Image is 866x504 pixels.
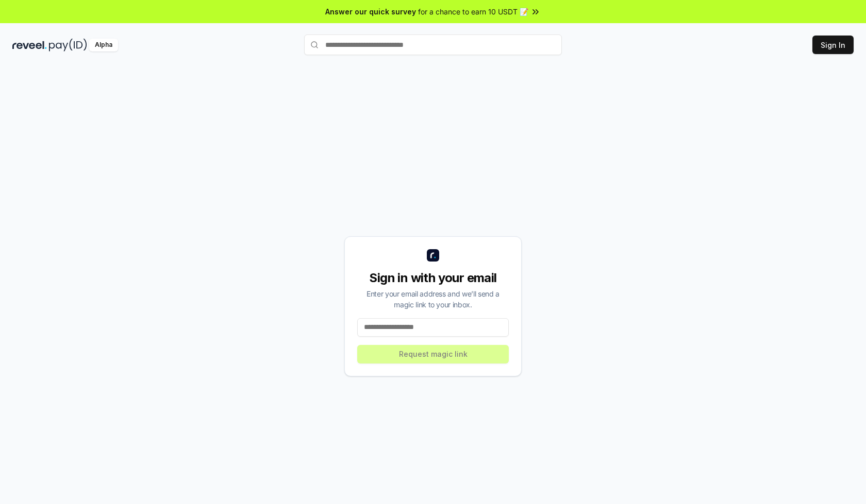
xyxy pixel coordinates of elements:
[357,270,509,286] div: Sign in with your email
[812,36,854,54] button: Sign In
[49,39,87,51] img: pay_id
[418,6,528,17] span: for a chance to earn 10 USDT 📝
[89,39,118,51] div: Alpha
[325,6,416,17] span: Answer our quick survey
[427,249,439,262] img: logo_small
[12,39,47,51] img: reveel_dark
[357,288,509,310] div: Enter your email address and we’ll send a magic link to your inbox.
